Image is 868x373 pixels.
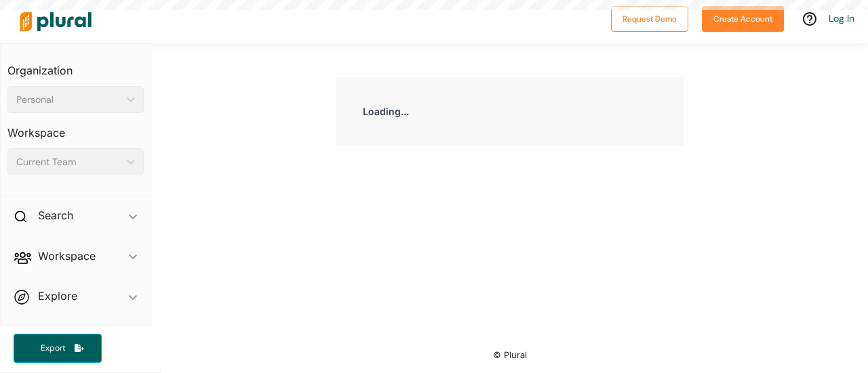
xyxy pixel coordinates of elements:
[336,77,684,146] div: Loading...
[31,343,75,354] span: Export
[7,113,144,143] h3: Workspace
[611,6,688,32] button: Request Demo
[16,155,121,169] div: Current Team
[7,51,144,81] h3: Organization
[38,208,73,223] h2: Search
[702,6,784,32] button: Create Account
[702,11,784,25] a: Create Account
[14,334,102,363] button: Export
[611,11,688,25] a: Request Demo
[493,350,527,360] small: © Plural
[829,12,854,24] a: Log In
[16,93,121,107] div: Personal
